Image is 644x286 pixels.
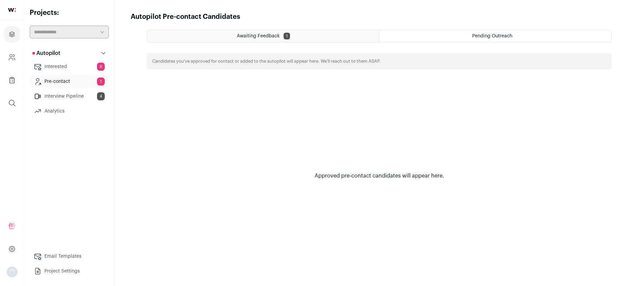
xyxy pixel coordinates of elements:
[32,49,60,57] p: Autopilot
[147,53,612,69] div: Candidates you've approved for contact or added to the autopilot will appear here. We'll reach ou...
[4,26,20,42] a: Projects
[237,34,280,38] span: Awaiting Feedback
[4,49,20,65] a: Company and ATS Settings
[30,90,109,103] a: Interview Pipeline4
[97,63,105,71] span: 8
[4,72,20,88] a: Company Lists
[97,77,105,86] span: 1
[131,12,240,22] h1: Autopilot Pre-contact Candidates
[30,60,109,73] a: Interested8
[97,92,105,100] span: 4
[30,75,109,88] a: Pre-contact1
[284,33,290,39] span: 1
[30,46,109,60] button: Autopilot
[7,266,18,277] img: nopic.png
[30,250,109,263] a: Email Templates
[472,34,512,38] span: Pending Outreach
[30,264,109,278] a: Project Settings
[147,30,379,42] a: Awaiting Feedback 1
[30,104,109,118] a: Analytics
[8,8,16,12] img: wellfound-shorthand-0d5821cbd27db2630d0214b213865d53afaa358527fdda9d0ea32b1df1b89c2c.svg
[30,8,109,18] h2: Projects:
[7,266,18,277] button: Open dropdown
[295,172,463,180] div: Approved pre-contact candidates will appear here.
